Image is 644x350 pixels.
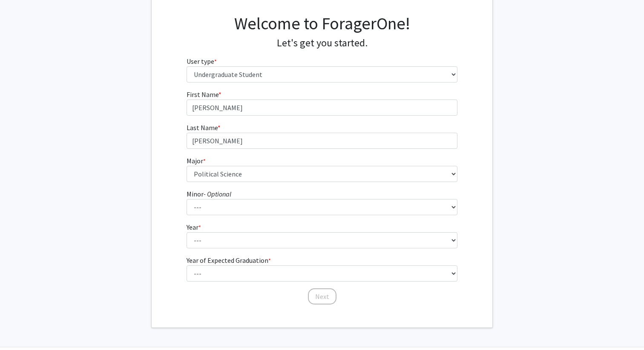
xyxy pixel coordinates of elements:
span: Last Name [187,123,218,132]
label: User type [187,56,217,66]
i: - Optional [204,190,231,198]
iframe: Chat [6,312,36,344]
label: Minor [187,189,231,199]
h1: Welcome to ForagerOne! [187,13,458,34]
label: Year [187,222,201,232]
button: Next [308,288,336,304]
h4: Let's get you started. [187,37,458,49]
label: Year of Expected Graduation [187,255,271,265]
label: Major [187,156,206,166]
span: First Name [187,90,218,99]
